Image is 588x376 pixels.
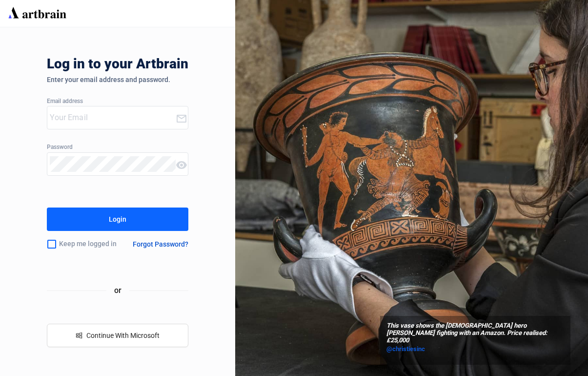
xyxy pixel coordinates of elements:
[47,98,188,105] div: Email address
[47,56,340,76] div: Log in to your Artbrain
[47,234,124,254] div: Keep me logged in
[109,211,126,227] div: Login
[47,208,188,231] button: Login
[386,345,425,353] span: @christiesinc
[386,344,564,354] a: @christiesinc
[47,324,188,347] button: windowsContinue With Microsoft
[47,76,188,84] div: Enter your email address and password.
[50,110,175,125] input: Your Email
[76,332,82,339] span: windows
[133,240,188,248] div: Forgot Password?
[386,322,564,344] span: This vase shows the [DEMOGRAPHIC_DATA] hero [PERSON_NAME] fighting with an Amazon. Price realised...
[86,332,160,339] span: Continue With Microsoft
[106,284,129,296] span: or
[47,144,188,151] div: Password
